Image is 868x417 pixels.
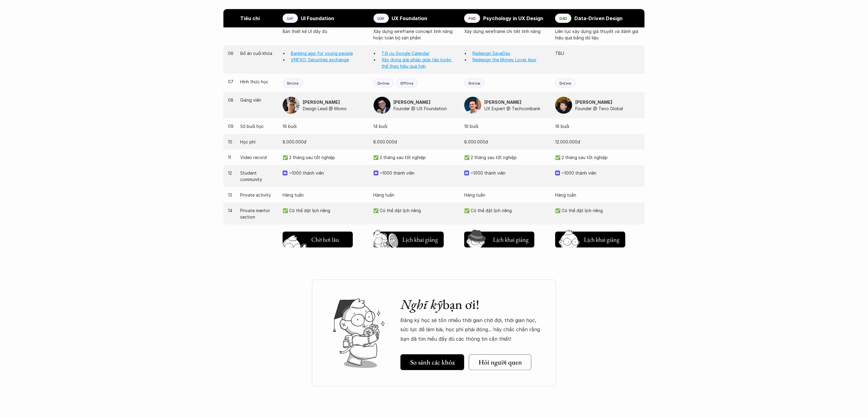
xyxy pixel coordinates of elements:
h5: Lịch khai giảng [493,235,529,244]
p: 06 [228,50,234,56]
p: Online [468,81,480,85]
p: ✅ Có thể đặt lịch riêng [374,207,458,214]
p: 14 [228,207,234,214]
p: Hàng tuần [555,192,640,198]
p: Online [287,81,299,85]
p: ✅ Có thể đặt lịch riêng [555,207,640,214]
strong: [PERSON_NAME] [575,100,612,105]
p: ✅ 2 tháng sau tốt nghiệp [374,154,458,161]
p: ~1000 thành viên [562,170,640,176]
p: Giảng viên [240,97,277,103]
h5: Lịch khai giảng [584,235,620,244]
p: TBU [555,50,640,56]
strong: [PERSON_NAME] [394,100,431,105]
p: Online [559,81,571,85]
p: ✅ Có thể đặt lịch riêng [283,207,367,214]
p: Đồ án cuối khóa [240,50,277,56]
a: Banking app for young people [291,51,353,56]
a: Hỏi người quen [469,354,531,370]
a: Redesign the Money Lover App [472,57,536,62]
p: ✅ 2 tháng sau tốt nghiệp [555,154,640,161]
p: 8.000.000đ [374,139,458,145]
p: DAD [559,16,567,20]
strong: UI Foundation [301,15,334,21]
a: Lịch khai giảng [374,229,444,248]
a: Xây dựng giải pháp giúp tập luyện thể thao hiệu quả hơn [382,57,453,69]
p: 12 [228,170,234,176]
a: Lịch khai giảng [464,229,534,248]
p: Founder @ Tevo Global [575,105,640,112]
p: 16 buổi [283,123,367,129]
p: UIF [287,16,293,20]
p: ~1000 thành viên [471,170,549,176]
p: Bản thiết kế UI đầy đủ [283,28,367,34]
p: Đăng ký học sẽ tốn nhiều thời gian chờ đợi, thời gian học, sức lực để làm bài, học phí phải đóng.... [400,316,544,343]
p: 8.000.000đ [464,139,549,145]
p: PXD [468,16,476,20]
h5: Lịch khai giảng [402,235,438,244]
a: Chờ hơi lâu [283,229,353,248]
p: Video record [240,154,277,161]
p: ~1000 thành viên [289,170,367,176]
button: Lịch khai giảng [555,232,625,248]
p: Offline [400,81,413,85]
p: Hàng tuần [464,192,549,198]
p: Online [378,81,390,85]
p: ✅ 2 tháng sau tốt nghiệp [283,154,367,161]
p: 12.000.000đ [555,139,640,145]
p: 09 [228,123,234,129]
p: Xây dựng wireframe chi tiết tính năng [464,28,549,34]
p: ~1000 thành viên [380,170,458,176]
p: ✅ Có thể đặt lịch riêng [464,207,549,214]
p: ✅ 2 tháng sau tốt nghiệp [464,154,549,161]
p: Private activity [240,192,277,198]
a: So sánh các khóa [400,354,464,370]
strong: [PERSON_NAME] [484,100,521,105]
button: Lịch khai giảng [464,232,534,248]
p: UX Expert @ Techcombank [484,105,549,112]
p: Xây dựng wireframe concept tính năng hoặc toàn bộ sản phẩm [374,28,458,41]
strong: UX Foundation [392,15,428,21]
h5: Hỏi người quen [479,358,522,366]
p: Hàng tuần [374,192,458,198]
p: 11 [228,154,234,161]
p: Hình thức học [240,78,277,85]
p: Student community [240,170,277,183]
p: UXF [378,16,385,20]
p: Hàng tuần [283,192,367,198]
a: VNFXO: Securities exchange [291,57,349,62]
a: Redesign SaveDay [472,51,510,56]
p: 16 buổi [555,123,640,129]
strong: Tiêu chí [240,15,260,21]
p: Private mentor section [240,207,277,220]
h2: bạn ơi! [400,296,544,313]
button: Lịch khai giảng [374,232,444,248]
em: Nghĩ kỹ [400,296,443,313]
p: 13 [228,192,234,198]
a: Tối ưu Google Calendar [382,51,430,56]
p: Design Lead @ Momo [303,105,367,112]
p: 08 [228,97,234,103]
p: Liên tục xây dựng giả thuyết và đánh giá hiệu quả bằng dữ liệu [555,28,640,41]
p: 16 buổi [464,123,549,129]
strong: Psychology in UX Design [483,15,543,21]
p: 07 [228,78,234,85]
p: Số buổi học [240,123,277,129]
strong: [PERSON_NAME] [303,100,340,105]
strong: Data-Driven Design [574,15,623,21]
button: Chờ hơi lâu [283,232,353,248]
p: 8.000.000đ [283,139,367,145]
h5: So sánh các khóa [410,358,455,366]
a: Lịch khai giảng [555,229,625,248]
p: 10 [228,139,234,145]
p: 14 buổi [374,123,458,129]
p: Học phí [240,139,277,145]
p: Founder @ UX Foundation [394,105,458,112]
